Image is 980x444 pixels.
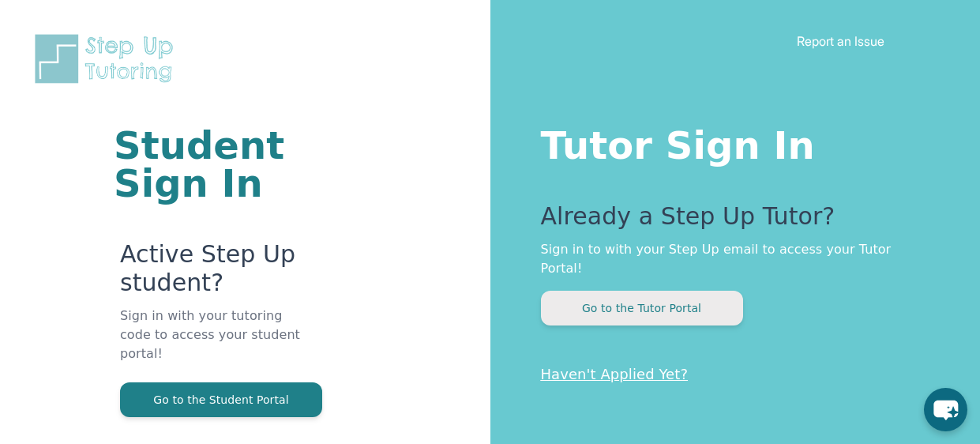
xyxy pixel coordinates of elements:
[924,388,967,431] button: chat-button
[541,240,918,278] p: Sign in to with your Step Up email to access your Tutor Portal!
[120,307,301,382] p: Sign in with your tutoring code to access your student portal!
[120,382,322,417] button: Go to the Student Portal
[541,300,743,315] a: Go to the Tutor Portal
[120,240,301,307] p: Active Step Up student?
[541,366,689,382] a: Haven't Applied Yet?
[114,126,301,202] h1: Student Sign In
[541,291,743,325] button: Go to the Tutor Portal
[32,32,183,86] img: Step Up Tutoring horizontal logo
[541,120,918,164] h1: Tutor Sign In
[541,202,918,240] p: Already a Step Up Tutor?
[797,33,884,49] a: Report an Issue
[120,392,322,407] a: Go to the Student Portal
